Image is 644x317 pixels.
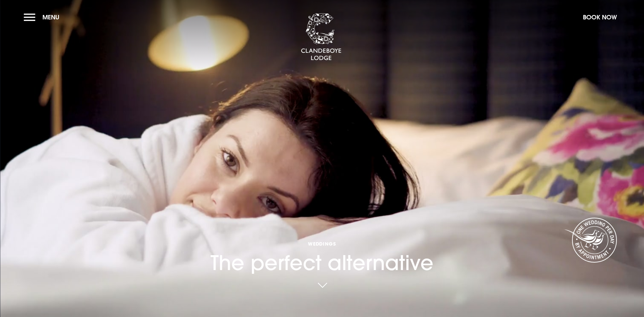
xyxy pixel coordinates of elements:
[301,13,342,61] img: Clandeboye Lodge
[210,201,434,275] h1: The perfect alternative
[42,13,59,21] span: Menu
[24,10,63,24] button: Menu
[579,10,620,24] button: Book Now
[210,240,434,247] span: Weddings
